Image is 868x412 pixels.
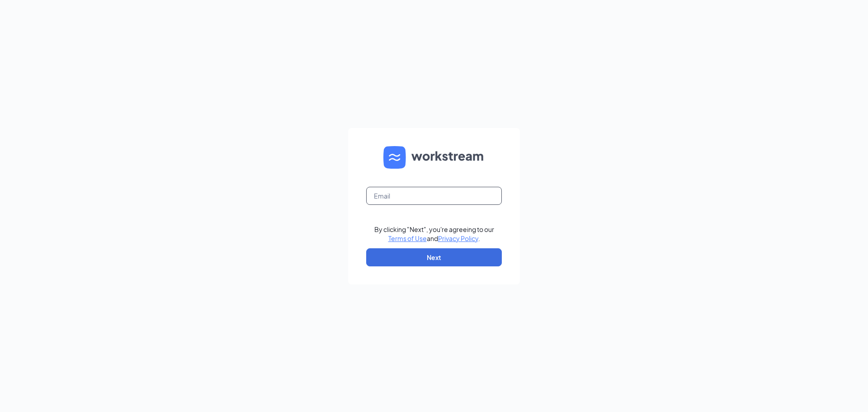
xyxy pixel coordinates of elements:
[366,187,502,205] input: Email
[374,225,494,243] div: By clicking "Next", you're agreeing to our and .
[366,248,502,266] button: Next
[388,234,427,242] a: Terms of Use
[383,146,485,169] img: WS logo and Workstream text
[438,234,478,242] a: Privacy Policy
